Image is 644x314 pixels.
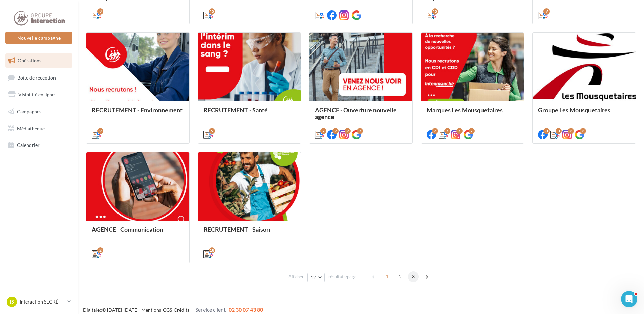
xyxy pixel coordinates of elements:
div: 7 [345,128,351,134]
span: IS [10,298,14,305]
span: RECRUTEMENT - Environnement [92,106,183,114]
iframe: Intercom live chat [621,291,637,307]
div: 7 [332,128,339,134]
div: 13 [432,8,438,15]
a: Mentions [141,307,161,313]
span: Opérations [18,58,41,63]
span: 12 [310,275,316,280]
button: Nouvelle campagne [5,32,72,44]
span: Calendrier [17,142,40,148]
span: résultats/page [328,274,357,280]
div: 6 [209,128,215,134]
span: Campagnes [17,109,41,114]
div: 3 [568,128,574,134]
p: Interaction SEGRÉ [20,298,65,305]
span: 2 [395,271,406,282]
span: 3 [408,271,419,282]
span: Visibilité en ligne [18,92,55,97]
span: AGENCE - Communication [92,226,163,233]
button: 12 [307,273,325,282]
span: Groupe Les Mousquetaires [538,106,610,114]
div: 13 [209,8,215,15]
div: 7 [320,128,326,134]
a: Campagnes [4,105,74,119]
span: 1 [382,271,392,282]
span: Médiathèque [17,125,45,131]
a: Visibilité en ligne [4,88,74,102]
a: CGS [163,307,172,313]
span: © [DATE]-[DATE] - - - [83,307,263,313]
a: IS Interaction SEGRÉ [5,295,72,308]
div: 7 [469,128,475,134]
div: 9 [97,128,103,134]
div: 18 [209,247,215,253]
a: Crédits [174,307,189,313]
a: Boîte de réception [4,70,74,85]
span: RECRUTEMENT - Santé [203,106,268,114]
a: Médiathèque [4,121,74,136]
span: RECRUTEMENT - Saison [203,226,270,233]
span: Service client [195,306,226,313]
a: Opérations [4,53,74,68]
div: 9 [97,8,103,15]
span: Marques Les Mousquetaires [427,106,503,114]
div: 7 [456,128,463,134]
span: Afficher [288,274,304,280]
span: AGENCE - Ouverture nouvelle agence [315,106,397,120]
div: 7 [543,8,550,15]
div: 3 [543,128,550,134]
a: Calendrier [4,138,74,152]
span: 02 30 07 43 80 [229,306,263,313]
a: Digitaleo [83,307,102,313]
span: Boîte de réception [17,74,56,80]
div: 7 [357,128,363,134]
div: 3 [580,128,586,134]
div: 7 [444,128,450,134]
div: 7 [432,128,438,134]
div: 3 [556,128,562,134]
div: 2 [97,247,103,253]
